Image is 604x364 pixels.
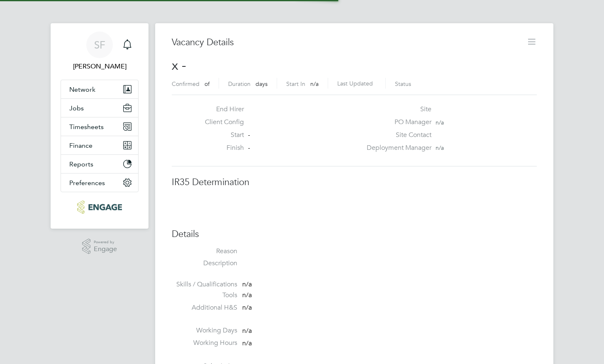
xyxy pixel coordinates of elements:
[362,131,431,139] label: Site Contact
[94,246,117,253] span: Engage
[362,105,431,114] label: Site
[242,303,252,312] span: n/a
[61,173,138,192] button: Preferences
[69,123,104,131] span: Timesheets
[242,291,252,299] span: n/a
[172,57,186,73] span: x -
[436,144,444,151] span: n/a
[242,327,252,335] span: n/a
[286,80,305,88] label: Start In
[248,144,250,151] span: -
[172,80,200,88] label: Confirmed
[172,247,237,256] label: Reason
[198,131,244,139] label: Start
[172,291,237,300] label: Tools
[77,200,122,214] img: realstaffing-logo-retina.png
[205,80,209,88] span: of
[61,200,139,214] a: Go to home page
[337,80,373,87] label: Last Updated
[61,32,139,71] a: SF[PERSON_NAME]
[69,86,95,93] span: Network
[61,99,138,117] button: Jobs
[310,80,319,88] span: n/a
[395,80,411,88] label: Status
[172,228,537,240] h3: Details
[94,239,117,246] span: Powered by
[362,144,431,152] label: Deployment Manager
[248,131,250,139] span: -
[51,23,149,229] nav: Main navigation
[69,179,105,187] span: Preferences
[198,105,244,114] label: End Hirer
[242,339,252,347] span: n/a
[82,239,117,254] a: Powered byEngage
[256,80,268,88] span: days
[94,39,105,50] span: SF
[61,117,138,136] button: Timesheets
[69,160,93,168] span: Reports
[61,80,138,98] button: Network
[172,303,237,312] label: Additional H&S
[198,144,244,152] label: Finish
[69,104,84,112] span: Jobs
[172,339,237,347] label: Working Hours
[61,155,138,173] button: Reports
[362,118,431,127] label: PO Manager
[69,142,93,149] span: Finance
[242,280,252,288] span: n/a
[172,259,237,268] label: Description
[172,176,537,188] h3: IR35 Determination
[61,136,138,154] button: Finance
[198,118,244,127] label: Client Config
[436,119,444,126] span: n/a
[172,37,514,49] h3: Vacancy Details
[172,326,237,335] label: Working Days
[172,280,237,289] label: Skills / Qualifications
[228,80,251,88] label: Duration
[61,61,139,71] span: Sophie Fleming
